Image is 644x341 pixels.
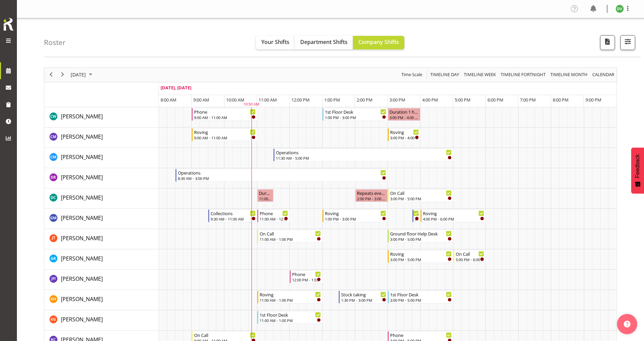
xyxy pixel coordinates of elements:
[390,196,451,201] div: 3:00 PM - 5:00 PM
[592,70,615,79] span: calendar
[456,257,484,262] div: 5:00 PM - 6:00 PM
[390,236,451,242] div: 3:00 PM - 5:00 PM
[193,97,209,103] span: 9:00 AM
[390,297,451,303] div: 3:00 PM - 5:00 PM
[44,107,159,128] td: Catherine Wilson resource
[61,133,103,140] span: [PERSON_NAME]
[388,230,453,243] div: Glen Tomlinson"s event - Ground floor Help Desk Begin From Thursday, September 18, 2025 at 3:00:0...
[487,97,503,103] span: 6:00 PM
[323,209,388,222] div: Gabriel McKay Smith"s event - Roving Begin From Thursday, September 18, 2025 at 1:00:00 PM GMT+12...
[61,295,103,303] a: [PERSON_NAME]
[325,216,386,222] div: 1:00 PM - 3:00 PM
[61,295,103,303] span: [PERSON_NAME]
[423,210,484,217] div: Roving
[586,97,601,103] span: 9:00 PM
[194,108,255,115] div: Phone
[325,210,386,217] div: Roving
[357,196,386,201] div: 2:00 PM - 3:00 PM
[276,155,452,161] div: 11:30 AM - 5:00 PM
[260,210,288,217] div: Phone
[358,38,399,46] span: Company Shifts
[61,234,103,242] a: [PERSON_NAME]
[175,169,388,182] div: Debra Robinson"s event - Operations Begin From Thursday, September 18, 2025 at 8:30:00 AM GMT+12:...
[600,35,615,50] button: Download a PDF of the roster for the current day
[390,257,451,262] div: 3:00 PM - 5:00 PM
[61,153,103,161] span: [PERSON_NAME]
[500,70,547,79] button: Fortnight
[260,311,321,318] div: 1st Floor Desk
[2,17,15,32] img: Rosterit icon logo
[61,315,103,323] a: [PERSON_NAME]
[70,70,95,79] button: September 2025
[194,129,255,135] div: Roving
[260,236,321,242] div: 11:00 AM - 1:00 PM
[325,115,386,120] div: 1:00 PM - 3:00 PM
[61,316,103,323] span: [PERSON_NAME]
[61,113,103,120] span: [PERSON_NAME]
[429,70,460,79] button: Timeline Day
[194,332,255,338] div: On Call
[390,230,451,237] div: Ground floor Help Desk
[276,149,452,156] div: Operations
[422,97,438,103] span: 4:00 PM
[44,168,159,188] td: Debra Robinson resource
[631,147,644,194] button: Feedback - Show survey
[257,189,273,202] div: Donald Cunningham"s event - Duration 0 hours - Donald Cunningham Begin From Thursday, September 1...
[260,216,288,222] div: 11:00 AM - 12:00 PM
[61,194,103,201] span: [PERSON_NAME]
[415,216,419,222] div: 3:45 PM - 4:00 PM
[388,128,421,141] div: Chamique Mamolo"s event - Roving Begin From Thursday, September 18, 2025 at 3:00:00 PM GMT+12:00 ...
[421,209,486,222] div: Gabriel McKay Smith"s event - Roving Begin From Thursday, September 18, 2025 at 4:00:00 PM GMT+12...
[388,108,421,121] div: Catherine Wilson"s event - Duration 1 hours - Catherine Wilson Begin From Thursday, September 18,...
[211,216,256,222] div: 9:30 AM - 11:00 AM
[456,250,484,257] div: On Call
[520,97,536,103] span: 7:00 PM
[257,291,323,303] div: Kaela Harley"s event - Roving Begin From Thursday, September 18, 2025 at 11:00:00 AM GMT+12:00 En...
[415,210,419,217] div: New book tagging
[273,149,453,161] div: Cindy Mulrooney"s event - Operations Begin From Thursday, September 18, 2025 at 11:30:00 AM GMT+1...
[455,97,471,103] span: 5:00 PM
[389,108,419,115] div: Duration 1 hours - [PERSON_NAME]
[257,209,290,222] div: Gabriel McKay Smith"s event - Phone Begin From Thursday, September 18, 2025 at 11:00:00 AM GMT+12...
[226,97,244,103] span: 10:00 AM
[341,297,386,303] div: 1:30 PM - 3:00 PM
[550,70,588,79] span: Timeline Month
[390,129,419,135] div: Roving
[161,97,176,103] span: 8:00 AM
[61,112,103,120] a: [PERSON_NAME]
[61,173,103,181] a: [PERSON_NAME]
[390,189,451,196] div: On Call
[290,270,323,283] div: Jill Harpur"s event - Phone Begin From Thursday, September 18, 2025 at 12:00:00 PM GMT+12:00 Ends...
[61,194,103,202] a: [PERSON_NAME]
[400,70,424,79] button: Time Scale
[211,210,256,217] div: Collections
[194,115,255,120] div: 9:00 AM - 11:00 AM
[161,85,191,91] span: [DATE], [DATE]
[259,196,272,201] div: 11:00 AM - 11:30 AM
[620,35,635,50] button: Filter Shifts
[44,290,159,310] td: Kaela Harley resource
[339,291,388,303] div: Kaela Harley"s event - Stock taking Begin From Thursday, September 18, 2025 at 1:30:00 PM GMT+12:...
[591,70,616,79] button: Month
[47,70,56,79] button: Previous
[323,108,388,121] div: Catherine Wilson"s event - 1st Floor Desk Begin From Thursday, September 18, 2025 at 1:00:00 PM G...
[390,332,451,338] div: Phone
[325,108,386,115] div: 1st Floor Desk
[412,209,421,222] div: Gabriel McKay Smith"s event - New book tagging Begin From Thursday, September 18, 2025 at 3:45:00...
[261,38,289,46] span: Your Shifts
[463,70,497,79] button: Timeline Week
[61,275,103,283] a: [PERSON_NAME]
[357,189,386,196] div: Repeats every [DATE] - [PERSON_NAME]
[624,321,630,327] img: help-xxl-2.png
[44,270,159,290] td: Jill Harpur resource
[44,209,159,229] td: Gabriel McKay Smith resource
[635,154,641,178] span: Feedback
[178,176,386,181] div: 8:30 AM - 3:00 PM
[353,36,404,49] button: Company Shifts
[295,36,353,49] button: Department Shifts
[61,174,103,181] span: [PERSON_NAME]
[61,214,103,222] a: [PERSON_NAME]
[58,70,67,79] button: Next
[61,153,103,161] a: [PERSON_NAME]
[463,70,497,79] span: Timeline Week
